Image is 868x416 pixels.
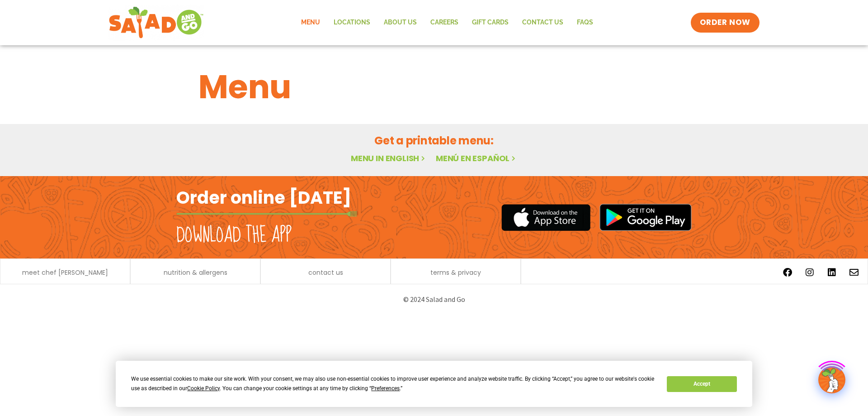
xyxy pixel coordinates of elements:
h2: Get a printable menu: [198,133,670,148]
a: contact us [308,269,343,276]
span: ORDER NOW [700,17,750,28]
h2: Download the app [176,223,292,248]
div: Cookie Consent Prompt [116,361,752,407]
a: Menu in English [351,153,427,164]
a: FAQs [570,12,600,33]
a: meet chef [PERSON_NAME] [22,269,108,276]
img: appstore [501,203,590,232]
button: Accept [667,376,736,392]
a: Locations [327,12,377,33]
a: ORDER NOW [691,13,759,33]
a: terms & privacy [430,269,481,276]
h1: Menu [198,62,670,111]
nav: Menu [294,12,600,33]
a: Careers [424,12,465,33]
a: Menú en español [436,153,517,164]
p: © 2024 Salad and Go [181,293,687,306]
img: fork [176,211,357,216]
a: GIFT CARDS [465,12,515,33]
a: Menu [294,12,327,33]
h2: Order online [DATE] [176,186,351,209]
span: Cookie Policy [187,385,220,392]
a: nutrition & allergens [164,269,227,276]
span: Preferences [371,385,400,392]
a: Contact Us [515,12,570,33]
div: We use essential cookies to make our site work. With your consent, we may also use non-essential ... [131,374,656,393]
img: google_play [599,204,692,231]
img: new-SAG-logo-768×292 [108,5,204,41]
a: About Us [377,12,424,33]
